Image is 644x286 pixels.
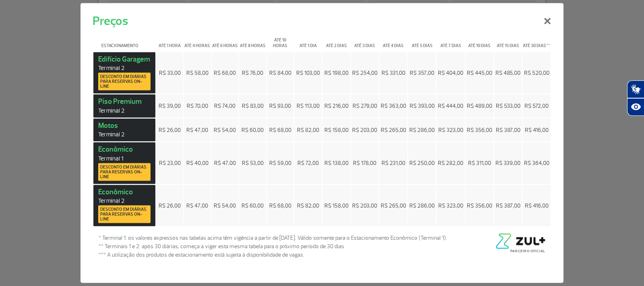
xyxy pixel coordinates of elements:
[100,207,149,222] span: Desconto em diárias para reservas on-line
[523,31,551,51] th: Até 30 dias**
[100,165,149,179] span: Desconto em diárias para reservas on-line
[269,69,291,76] span: R$ 84,00
[537,5,558,34] button: Close
[93,12,128,30] h5: Preços
[381,202,406,209] span: R$ 265,00
[438,160,463,167] span: R$ 282,00
[382,160,405,167] span: R$ 231,00
[269,202,291,209] span: R$ 68,00
[382,69,405,76] span: R$ 331,00
[267,31,294,51] th: Até 10 horas
[380,31,407,51] th: Até 4 dias
[352,69,378,76] span: R$ 254,00
[184,31,211,51] th: Até 4 horas
[186,202,208,209] span: R$ 47,00
[297,126,319,133] span: R$ 82,00
[159,160,181,167] span: R$ 23,00
[98,131,151,138] span: Terminal 2
[524,160,549,167] span: R$ 364,00
[466,31,493,51] th: Até 10 dias
[297,160,319,167] span: R$ 72,00
[99,234,447,242] span: * Terminal 1: os valores expressos nas tabelas acima têm vigência a partir de [DATE]. Válido some...
[214,103,235,109] span: R$ 74,00
[159,103,181,109] span: R$ 39,00
[627,98,644,116] button: Abrir recursos assistivos.
[214,126,236,133] span: R$ 54,00
[100,74,149,89] span: Desconto em diárias para reservas on-line
[269,126,291,133] span: R$ 68,00
[352,202,377,209] span: R$ 203,00
[98,64,151,72] span: Terminal 2
[186,126,208,133] span: R$ 47,00
[627,80,644,116] div: Plugin de acessibilidade da Hand Talk.
[98,97,151,115] strong: Piso Premium
[99,242,447,251] span: ** Terminais 1 e 2: após 30 diárias, começa a viger esta mesma tabela para o próximo período de 3...
[467,103,492,109] span: R$ 489,00
[324,202,349,209] span: R$ 158,00
[242,160,264,167] span: R$ 53,00
[351,31,379,51] th: Até 3 dias
[297,202,319,209] span: R$ 82,00
[98,197,151,205] span: Terminal 2
[187,103,208,109] span: R$ 70,00
[98,187,151,223] strong: Econômico
[212,31,239,51] th: Até 6 horas
[242,202,264,209] span: R$ 60,00
[324,160,349,167] span: R$ 138,00
[353,103,377,109] span: R$ 279,00
[239,31,266,51] th: Até 8 horas
[381,103,406,109] span: R$ 363,00
[438,69,463,76] span: R$ 404,00
[494,234,545,249] img: logo-zul-black.png
[467,126,492,133] span: R$ 356,00
[186,160,208,167] span: R$ 40,00
[524,69,549,76] span: R$ 520,00
[324,103,349,109] span: R$ 216,00
[296,69,320,76] span: R$ 103,00
[496,103,520,109] span: R$ 533,00
[98,121,151,138] strong: Motos
[269,160,291,167] span: R$ 59,00
[98,107,151,114] span: Terminal 2
[99,251,447,259] span: *** A utilização dos produtos de estacionamento está sujeita à disponibilidade de vagas.
[352,126,377,133] span: R$ 203,00
[159,126,181,133] span: R$ 26,00
[214,69,236,76] span: R$ 68,00
[408,31,436,51] th: Até 5 dias
[525,202,549,209] span: R$ 416,00
[495,69,520,76] span: R$ 485,00
[438,103,463,109] span: R$ 444,00
[98,54,151,91] strong: Edifício Garagem
[269,103,291,109] span: R$ 93,00
[495,160,520,167] span: R$ 339,00
[409,202,435,209] span: R$ 286,00
[214,202,236,209] span: R$ 54,00
[297,103,320,109] span: R$ 113,00
[381,126,406,133] span: R$ 265,00
[98,154,151,162] span: Terminal 1
[437,31,464,51] th: Até 7 dias
[98,145,151,181] strong: Econômico
[93,31,155,51] th: Estacionamento
[214,160,236,167] span: R$ 47,00
[156,31,183,51] th: Até 1 hora
[409,160,435,167] span: R$ 250,00
[410,103,435,109] span: R$ 393,00
[467,202,492,209] span: R$ 356,00
[242,103,264,109] span: R$ 83,00
[324,69,349,76] span: R$ 198,00
[410,69,434,76] span: R$ 357,00
[353,160,376,167] span: R$ 178,00
[468,160,491,167] span: R$ 311,00
[510,249,545,253] span: Parceiro Oficial
[494,31,522,51] th: Até 15 dias
[467,69,492,76] span: R$ 445,00
[159,202,181,209] span: R$ 26,00
[409,126,435,133] span: R$ 286,00
[627,80,644,98] button: Abrir tradutor de língua de sinais.
[438,202,463,209] span: R$ 323,00
[525,126,549,133] span: R$ 416,00
[294,31,322,51] th: Até 1 dia
[159,69,181,76] span: R$ 33,00
[322,31,350,51] th: Até 2 dias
